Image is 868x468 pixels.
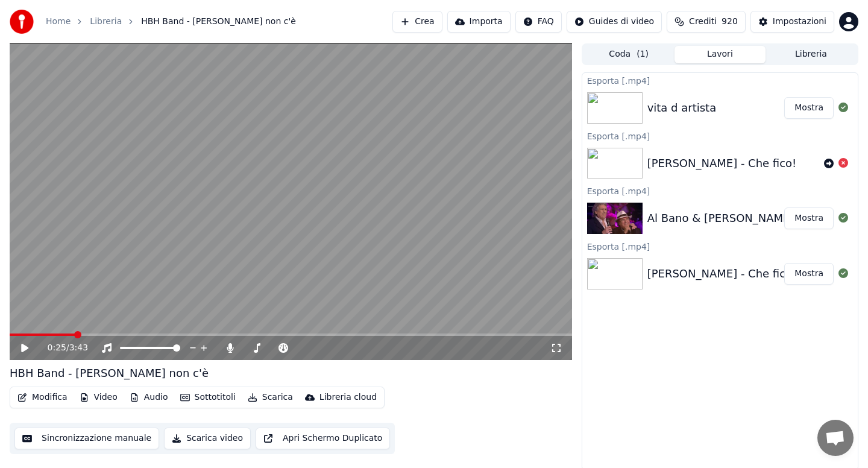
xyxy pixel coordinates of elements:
div: [PERSON_NAME] - Che fico! [647,265,797,282]
nav: breadcrumb [46,16,296,28]
div: HBH Band - [PERSON_NAME] non c'è [10,365,209,382]
span: HBH Band - [PERSON_NAME] non c'è [141,16,296,28]
button: Crediti920 [667,11,746,33]
button: Sincronizzazione manuale [14,428,159,449]
button: Impostazioni [750,11,834,33]
div: Esporta [.mp4] [582,128,858,143]
div: / [48,342,77,354]
div: vita d artista [647,100,717,116]
span: ( 1 ) [637,48,649,60]
button: Mostra [784,263,834,285]
button: Coda [583,46,675,63]
button: Audio [125,389,173,406]
span: 0:25 [48,342,66,354]
button: Crea [392,11,442,33]
button: Mostra [784,207,834,229]
span: Crediti [689,16,717,28]
div: Impostazioni [773,16,826,28]
div: Aprire la chat [817,420,854,456]
div: [PERSON_NAME] - Che fico! [647,155,797,172]
span: 3:43 [69,342,88,354]
button: Scarica video [164,428,251,449]
div: Esporta [.mp4] [582,73,858,87]
div: Esporta [.mp4] [582,183,858,198]
div: Esporta [.mp4] [582,239,858,253]
button: Libreria [766,46,857,63]
button: Modifica [13,389,72,406]
button: Sottotitoli [175,389,241,406]
a: Home [46,16,71,28]
button: Importa [447,11,511,33]
span: 920 [722,16,738,28]
button: FAQ [515,11,562,33]
button: Lavori [675,46,766,63]
button: Mostra [784,97,834,119]
div: Libreria cloud [319,391,377,403]
button: Guides di video [567,11,662,33]
button: Video [75,389,122,406]
button: Scarica [243,389,298,406]
img: youka [10,10,34,34]
a: Libreria [90,16,122,28]
button: Apri Schermo Duplicato [256,428,390,449]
